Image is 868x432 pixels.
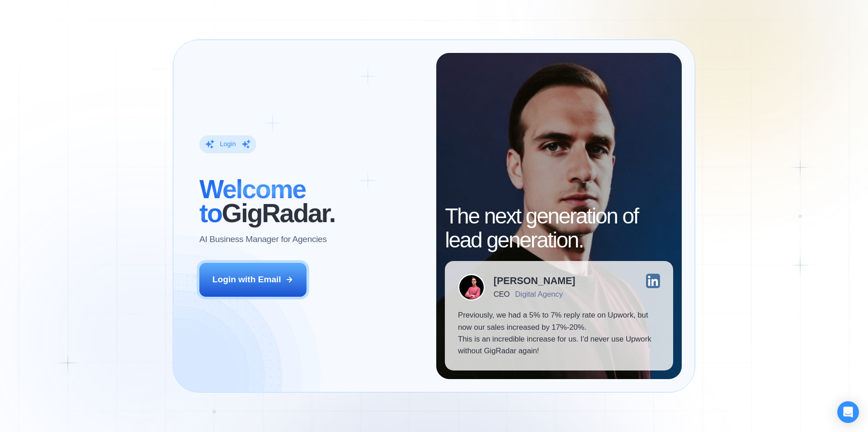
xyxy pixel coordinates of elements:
div: Open Intercom Messenger [837,401,859,423]
div: Login with Email [212,274,281,285]
div: Login [220,140,236,149]
h2: ‍ GigRadar. [199,177,423,225]
p: AI Business Manager for Agencies [199,233,327,245]
div: Digital Agency [515,290,563,299]
p: Previously, we had a 5% to 7% reply rate on Upwork, but now our sales increased by 17%-20%. This ... [458,309,660,357]
div: CEO [494,290,509,299]
h2: The next generation of lead generation. [445,204,673,252]
span: Welcome to [199,175,306,228]
button: Login with Email [199,263,307,296]
div: [PERSON_NAME] [494,276,576,286]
